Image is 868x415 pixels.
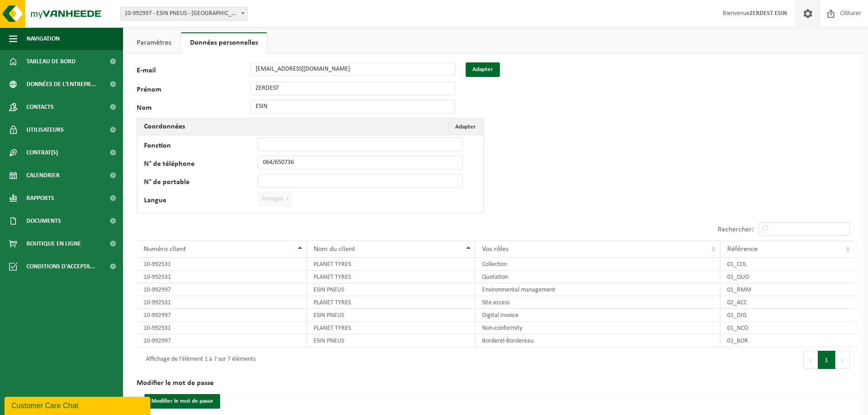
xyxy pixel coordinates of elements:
[26,96,54,118] span: Contacts
[181,32,267,53] a: Données personnelles
[482,246,508,253] span: Vos rôles
[26,187,54,210] span: Rapports
[137,67,251,77] label: E-mail
[26,27,60,50] span: Navigation
[141,352,256,368] div: Affichage de l'élément 1 à 7 sur 7 éléments
[803,351,818,369] button: Previous
[137,283,307,296] td: 10-992997
[313,246,355,253] span: Nom du client
[307,334,475,347] td: ESIN PNEUS
[307,309,475,322] td: ESIN PNEUS
[26,73,96,96] span: Données de l'entrepr...
[720,322,854,334] td: 01_NCO
[475,309,720,322] td: Digital Invoice
[144,142,258,151] label: Fonction
[26,141,58,164] span: Contrat(s)
[251,62,456,76] input: E-mail
[475,258,720,271] td: Collection
[121,7,247,20] span: 10-992997 - ESIN PNEUS - LA LOUVIÈRE
[720,283,854,296] td: 01_RMM
[144,179,258,188] label: N° de portable
[137,271,307,283] td: 10-992531
[475,271,720,283] td: Quotation
[144,197,258,206] label: Langue
[144,246,186,253] span: Numéro client
[137,258,307,271] td: 10-992531
[307,322,475,334] td: PLANET TYRES
[307,271,475,283] td: PLANET TYRES
[720,334,854,347] td: 01_BOR
[258,192,293,206] span: Français
[26,232,81,255] span: Boutique en ligne
[258,193,292,205] span: Français
[26,118,64,141] span: Utilisateurs
[727,246,758,253] span: Référence
[718,226,754,233] label: Rechercher:
[307,283,475,296] td: ESIN PNEUS
[26,164,60,187] span: Calendrier
[137,309,307,322] td: 10-992997
[144,394,220,409] button: Modifier le mot de passe
[448,118,483,135] button: Adapter
[137,86,251,95] label: Prénom
[836,351,850,369] button: Next
[128,32,180,53] a: Paramètres
[720,296,854,309] td: 02_ACC
[475,296,720,309] td: Site access
[720,271,854,283] td: 01_QUO
[120,7,248,20] span: 10-992997 - ESIN PNEUS - LA LOUVIÈRE
[137,104,251,113] label: Nom
[307,258,475,271] td: PLANET TYRES
[26,210,61,232] span: Documents
[137,322,307,334] td: 10-992531
[26,255,95,278] span: Conditions d'accepta...
[26,50,76,73] span: Tableau de bord
[475,334,720,347] td: Borderel-Bordereau
[466,62,500,77] button: Adapter
[455,124,476,130] span: Adapter
[720,309,854,322] td: 01_DIG
[137,334,307,347] td: 10-992997
[475,283,720,296] td: Environmental management
[137,373,854,394] h2: Modifier le mot de passe
[137,118,192,135] h2: Coordonnées
[307,296,475,309] td: PLANET TYRES
[720,258,854,271] td: 01_COL
[818,351,836,369] button: 1
[144,160,258,169] label: N° de téléphone
[750,10,787,17] strong: ZERDEST ESIN
[475,322,720,334] td: Non-conformity
[5,395,152,415] iframe: chat widget
[137,296,307,309] td: 10-992531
